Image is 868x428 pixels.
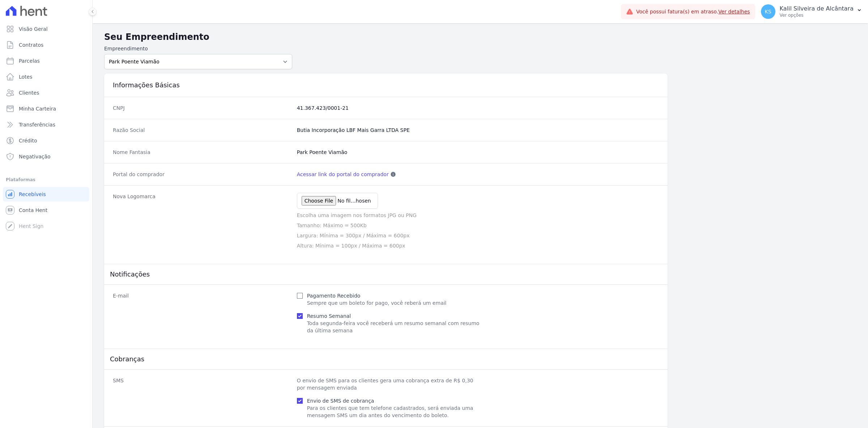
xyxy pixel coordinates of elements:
p: Sempre que um boleto for pago, você reberá um email [307,299,447,307]
p: Escolha uma imagem nos formatos JPG ou PNG [297,212,659,219]
dt: SMS [113,377,291,419]
label: Empreendimento [104,45,292,53]
p: Para os clientes que tem telefone cadastrados, será enviada uma mensagem SMS um dia antes do venc... [307,404,482,419]
a: Negativação [3,149,89,164]
p: Tamanho: Máximo = 500Kb [297,222,659,229]
dt: CNPJ [113,104,291,112]
span: Você possui fatura(s) em atraso. [636,8,750,16]
a: Recebíveis [3,187,89,201]
a: Parcelas [3,54,89,68]
span: Visão Geral [19,25,48,33]
span: Conta Hent [19,207,47,214]
span: Lotes [19,73,33,80]
label: Resumo Semanal [307,313,351,319]
p: Largura: Mínima = 300px / Máxima = 600px [297,232,659,239]
span: Clientes [19,89,39,96]
a: Acessar link do portal do comprador [297,171,389,178]
h3: Notificações [110,270,662,279]
dd: Butia Incorporação LBF Mais Garra LTDA SPE [297,126,659,134]
dt: Razão Social [113,126,291,134]
a: Minha Carteira [3,101,89,116]
dt: Nova Logomarca [113,193,291,249]
dd: 41.367.423/0001-21 [297,104,659,112]
a: Visão Geral [3,22,89,36]
dd: Park Poente Viamão [297,149,659,156]
a: Transferências [3,117,89,132]
a: Ver detalhes [718,9,750,14]
span: Negativação [19,153,51,160]
p: Toda segunda-feira você receberá um resumo semanal com resumo da última semana [307,320,482,334]
label: Envio de SMS de cobrança [307,398,374,404]
a: Crédito [3,133,89,148]
h3: Cobranças [110,355,662,363]
dt: Nome Fantasia [113,149,291,156]
p: Ver opções [780,12,854,18]
div: Plataformas [6,175,86,184]
button: KS Kalil Silveira de Alcântara Ver opções [755,1,868,22]
span: Parcelas [19,57,40,65]
h3: Informações Básicas [113,81,659,90]
h2: Seu Empreendimento [104,30,856,43]
label: Pagamento Recebido [307,293,361,299]
span: Crédito [19,137,37,144]
span: Contratos [19,41,43,49]
a: Lotes [3,70,89,84]
dt: Portal do comprador [113,171,291,178]
a: Conta Hent [3,203,89,217]
p: O envio de SMS para os clientes gera uma cobrança extra de R$ 0,30 por mensagem enviada [297,377,482,391]
p: Kalil Silveira de Alcântara [780,5,854,12]
dt: E-mail [113,292,291,334]
span: Recebíveis [19,191,46,198]
a: Contratos [3,38,89,52]
span: Transferências [19,121,55,128]
span: Minha Carteira [19,105,56,112]
a: Clientes [3,86,89,100]
p: Altura: Mínima = 100px / Máxima = 600px [297,242,659,249]
span: KS [765,9,771,14]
